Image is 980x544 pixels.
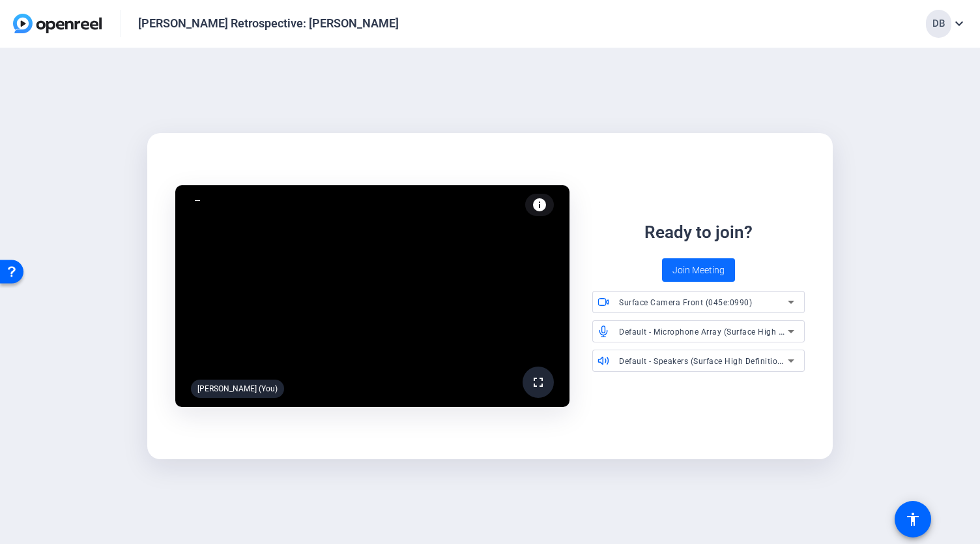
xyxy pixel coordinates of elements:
[644,220,753,245] div: Ready to join?
[662,258,735,282] button: Join Meeting
[951,16,967,31] mat-icon: expand_more
[619,298,752,307] span: Surface Camera Front (045e:0990)
[905,511,921,527] mat-icon: accessibility
[619,355,810,366] span: Default - Speakers (Surface High Definition Audio)
[530,374,546,390] mat-icon: fullscreen
[926,10,951,38] div: DB
[191,380,284,398] div: [PERSON_NAME] (You)
[672,264,725,277] span: Join Meeting
[13,14,102,33] img: OpenReel logo
[138,16,399,31] div: [PERSON_NAME] Retrospective: [PERSON_NAME]
[532,197,547,213] mat-icon: info
[619,326,843,337] span: Default - Microphone Array (Surface High Definition Audio)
